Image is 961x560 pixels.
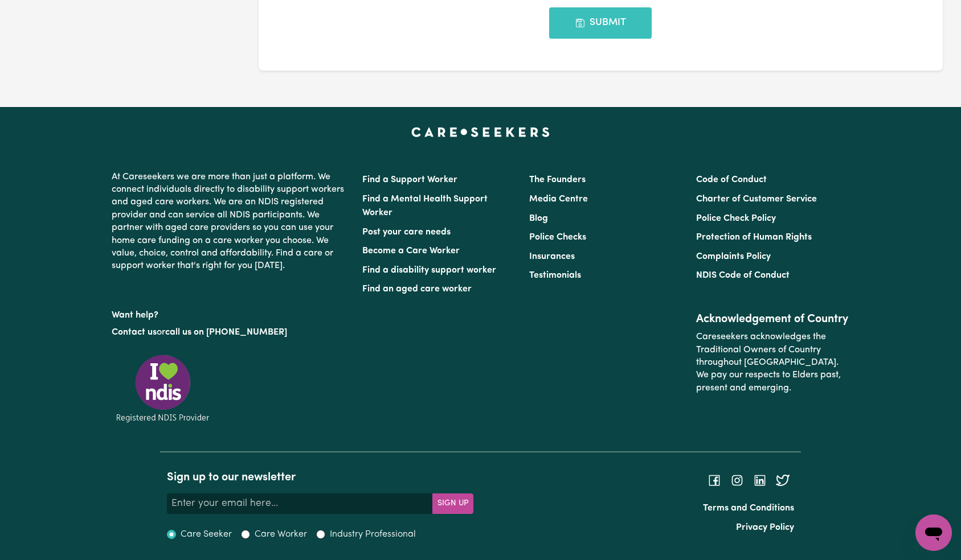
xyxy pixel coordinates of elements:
[362,175,457,184] a: Find a Support Worker
[696,326,849,399] p: Careseekers acknowledges the Traditional Owners of Country throughout [GEOGRAPHIC_DATA]. We pay o...
[112,304,349,322] p: Want help?
[362,246,460,256] a: Become a Care Worker
[730,475,744,484] a: Follow Careseekers on Instagram
[165,328,287,337] a: call us on [PHONE_NUMBER]
[696,312,849,326] h2: Acknowledgement of Country
[529,195,588,204] a: Media Centre
[736,523,794,532] a: Privacy Policy
[167,493,433,514] input: Enter your email here...
[549,7,652,38] button: Submit
[776,475,790,484] a: Follow Careseekers on Twitter
[432,493,473,514] button: Subscribe
[112,328,157,337] a: Contact us
[330,528,416,541] label: Industry Professional
[696,214,776,223] a: Police Check Policy
[362,266,496,275] a: Find a disability support worker
[112,353,214,424] img: Registered NDIS provider
[167,471,473,484] h2: Sign up to our newsletter
[696,271,790,280] a: NDIS Code of Conduct
[696,195,817,204] a: Charter of Customer Service
[362,195,488,217] a: Find a Mental Health Support Worker
[362,285,472,294] a: Find an aged care worker
[708,475,721,484] a: Follow Careseekers on Facebook
[696,252,771,261] a: Complaints Policy
[529,214,548,223] a: Blog
[362,228,451,237] a: Post your care needs
[112,166,349,277] p: At Careseekers we are more than just a platform. We connect individuals directly to disability su...
[112,322,349,343] p: or
[696,233,812,242] a: Protection of Human Rights
[411,127,550,137] a: Careseekers home page
[703,504,794,513] a: Terms and Conditions
[529,233,586,242] a: Police Checks
[181,528,232,541] label: Care Seeker
[529,252,575,261] a: Insurances
[696,175,767,184] a: Code of Conduct
[529,271,581,280] a: Testimonials
[529,175,586,184] a: The Founders
[915,514,952,551] iframe: Button to launch messaging window
[255,528,307,541] label: Care Worker
[753,475,767,484] a: Follow Careseekers on LinkedIn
